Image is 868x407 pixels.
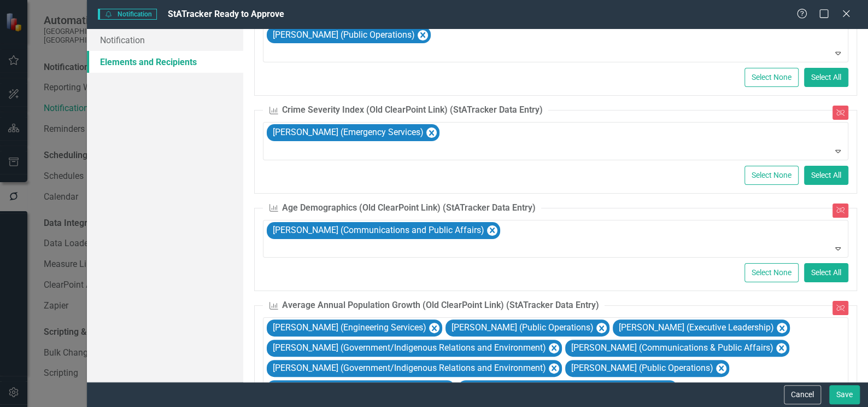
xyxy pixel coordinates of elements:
[804,68,848,87] button: Select All
[549,343,559,353] div: Remove Christine Anderson (Government/Indigenous Relations and Environment)
[282,299,599,312] div: Average Annual Population Growth (Old ClearPoint Link) (StATracker Data Entry)
[168,9,284,19] span: StATracker Ready to Approve
[784,385,821,404] button: Cancel
[776,343,787,353] div: Remove Brian Annin (Communications & Public Affairs)
[282,104,543,117] div: Crime Severity Index (Old ClearPoint Link) (StATracker Data Entry)
[804,166,848,185] button: Select All
[269,361,548,376] div: [PERSON_NAME] (Government/Indigenous Relations and Environment)
[829,385,860,404] button: Save
[269,125,425,141] div: [PERSON_NAME] (Emergency Services)
[426,127,437,138] div: Remove Everett Cooke (Emergency Services)
[269,320,428,336] div: [PERSON_NAME] (Engineering Services)
[269,340,548,356] div: [PERSON_NAME] (Government/Indigenous Relations and Environment)
[87,51,243,73] a: Elements and Recipients
[269,223,486,239] div: [PERSON_NAME] (Communications and Public Affairs)
[615,320,776,336] div: [PERSON_NAME] (Executive Leadership)
[744,263,799,282] button: Select None
[448,320,595,336] div: [PERSON_NAME] (Public Operations)
[596,323,607,333] div: Remove Felipe Albuquerque (Public Operations)
[487,225,497,236] div: Remove Paul Pearson (Communications and Public Affairs)
[418,30,428,40] div: Remove John Potter (Public Operations)
[568,361,715,376] div: [PERSON_NAME] (Public Operations)
[716,363,726,374] div: Remove Corrine Ball (Public Operations)
[98,9,157,20] span: Notification
[804,263,848,282] button: Select All
[269,27,417,43] div: [PERSON_NAME] (Public Operations)
[282,202,536,214] div: Age Demographics (Old ClearPoint Link) (StATracker Data Entry)
[549,363,559,374] div: Remove Samantha Atkinson (Government/Indigenous Relations and Environment)
[269,381,441,397] div: [PERSON_NAME] (Information Technology)
[744,68,799,87] button: Select None
[429,323,439,333] div: Remove Laura Akins (Engineering Services)
[744,166,799,185] button: Select None
[461,381,663,397] div: [PERSON_NAME] (Financial and Strategic Services)
[777,323,787,333] div: Remove Dinu Alex (Executive Leadership)
[568,340,775,356] div: [PERSON_NAME] (Communications & Public Affairs)
[87,29,243,51] a: Notification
